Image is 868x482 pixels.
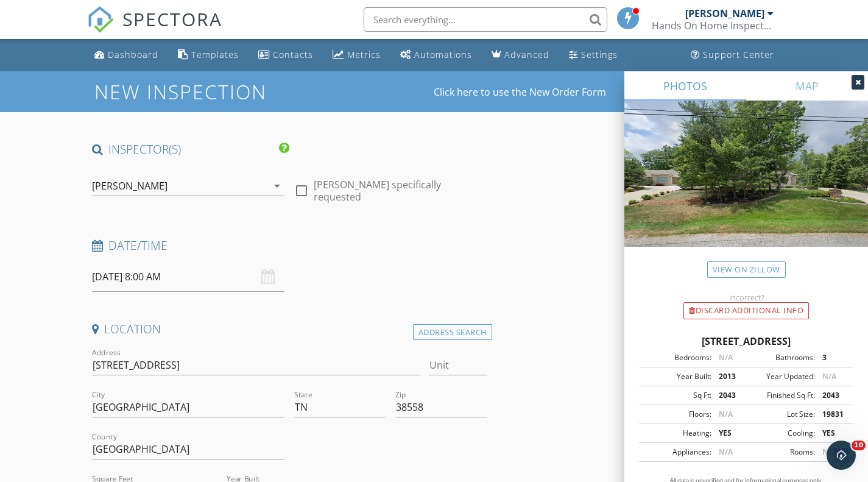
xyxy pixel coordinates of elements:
[746,352,815,363] div: Bathrooms:
[852,441,866,450] span: 10
[746,428,815,439] div: Cooling:
[815,390,850,401] div: 2043
[719,352,733,363] span: N/A
[719,447,733,457] span: N/A
[822,371,836,381] span: N/A
[108,49,158,60] div: Dashboard
[87,6,114,33] img: The Best Home Inspection Software - Spectora
[434,87,606,97] a: Click here to use the New Order Form
[173,44,244,66] a: Templates
[827,441,856,470] iframe: Intercom live chat
[746,71,868,101] a: MAP
[643,352,711,363] div: Bedrooms:
[413,324,492,341] div: Address Search
[746,371,815,382] div: Year Updated:
[273,49,313,60] div: Contacts
[639,334,853,349] div: [STREET_ADDRESS]
[686,44,779,66] a: Support Center
[122,6,222,32] span: SPECTORA
[92,180,168,191] div: [PERSON_NAME]
[683,302,809,319] div: Discard Additional info
[90,44,163,66] a: Dashboard
[253,44,318,66] a: Contacts
[191,49,239,60] div: Templates
[822,447,836,457] span: N/A
[815,409,850,420] div: 19831
[92,238,487,253] h4: Date/Time
[643,371,711,382] div: Year Built:
[504,49,549,60] div: Advanced
[643,447,711,458] div: Appliances:
[707,261,786,278] a: View on Zillow
[487,44,554,66] a: Advanced
[624,71,746,101] a: PHOTOS
[643,390,711,401] div: Sq Ft:
[87,16,222,42] a: SPECTORA
[703,49,774,60] div: Support Center
[92,262,285,292] input: Select date
[815,428,850,439] div: YES
[564,44,623,66] a: Settings
[711,428,746,439] div: YES
[270,179,284,193] i: arrow_drop_down
[746,390,815,401] div: Finished Sq Ft:
[328,44,386,66] a: Metrics
[395,44,477,66] a: Automations (Basic)
[624,101,868,276] img: streetview
[314,179,487,203] label: [PERSON_NAME] specifically requested
[624,292,868,302] div: Incorrect?
[719,409,733,419] span: N/A
[643,428,711,439] div: Heating:
[711,371,746,382] div: 2013
[414,49,472,60] div: Automations
[94,81,364,102] h1: New Inspection
[746,409,815,420] div: Lot Size:
[643,409,711,420] div: Floors:
[92,141,290,157] h4: INSPECTOR(S)
[711,390,746,401] div: 2043
[347,49,381,60] div: Metrics
[581,49,618,60] div: Settings
[685,7,764,19] div: [PERSON_NAME]
[92,321,487,337] h4: Location
[652,19,774,32] div: Hands On Home Inspectors LLC
[364,7,607,32] input: Search everything...
[746,447,815,458] div: Rooms:
[815,352,850,363] div: 3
